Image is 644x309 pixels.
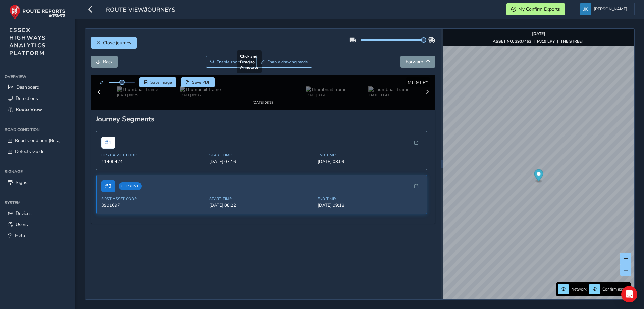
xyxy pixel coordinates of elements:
[368,91,409,96] div: [DATE] 11:43
[5,104,70,115] a: Route View
[101,153,206,159] span: 41400424
[602,286,629,292] span: Confirm assets
[16,179,28,186] span: Signs
[5,230,70,241] a: Help
[5,125,70,135] div: Road Condition
[580,3,630,15] button: [PERSON_NAME]
[318,153,422,159] span: [DATE] 08:09
[580,3,591,15] img: diamond-layout
[9,26,46,57] span: ESSEX HIGHWAYS ANALYTICS PLATFORM
[106,6,175,15] span: route-view/journeys
[318,190,422,195] span: End Time:
[532,31,545,36] strong: [DATE]
[180,85,221,91] img: Thumbnail frame
[139,77,176,87] button: Save
[15,148,44,155] span: Defects Guide
[306,85,346,91] img: Thumbnail frame
[103,40,131,46] span: Close journey
[91,56,118,68] button: Back
[206,56,257,68] button: Zoom
[180,91,221,96] div: [DATE] 09:06
[15,137,61,144] span: Road Condition (Beta)
[537,39,555,44] strong: MJ19 LPY
[5,208,70,219] a: Devices
[306,91,346,96] div: [DATE] 08:28
[5,219,70,230] a: Users
[534,169,543,183] div: Map marker
[209,190,314,195] span: Start Time:
[119,177,142,184] span: Current
[181,77,215,87] button: PDF
[101,174,115,186] span: # 2
[5,93,70,104] a: Detections
[493,39,531,44] strong: ASSET NO. 3907463
[571,286,587,292] span: Network
[117,91,158,96] div: [DATE] 08:25
[267,59,308,65] span: Enable drawing mode
[506,3,565,15] button: My Confirm Exports
[243,85,283,91] img: Thumbnail frame
[16,84,39,90] span: Dashboard
[192,80,210,85] span: Save PDF
[91,37,137,49] button: Close journey
[5,146,70,157] a: Defects Guide
[96,108,431,118] div: Journey Segments
[103,59,113,65] span: Back
[5,82,70,93] a: Dashboard
[16,95,38,102] span: Detections
[318,196,422,202] span: [DATE] 09:18
[217,59,252,65] span: Enable zoom mode
[406,59,423,65] span: Forward
[256,56,312,68] button: Draw
[101,147,206,152] span: First Asset Code:
[5,135,70,146] a: Road Condition (Beta)
[101,196,206,202] span: 3901697
[621,286,637,302] div: Open Intercom Messenger
[5,167,70,177] div: Signage
[408,79,428,86] span: MJ19 LPY
[318,147,422,152] span: End Time:
[5,72,70,82] div: Overview
[16,106,42,113] span: Route View
[15,232,25,239] span: Help
[16,210,32,217] span: Devices
[209,147,314,152] span: Start Time:
[101,190,206,195] span: First Asset Code:
[209,153,314,159] span: [DATE] 07:16
[101,130,115,143] span: # 1
[150,80,172,85] span: Save image
[117,85,158,91] img: Thumbnail frame
[16,221,28,228] span: Users
[5,177,70,188] a: Signs
[368,85,409,91] img: Thumbnail frame
[518,6,560,12] span: My Confirm Exports
[594,3,627,15] span: [PERSON_NAME]
[400,56,435,68] button: Forward
[5,198,70,208] div: System
[9,5,65,20] img: rr logo
[493,39,584,44] div: | |
[209,196,314,202] span: [DATE] 08:22
[560,39,584,44] strong: THE STREET
[243,91,283,96] div: [DATE] 08:28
